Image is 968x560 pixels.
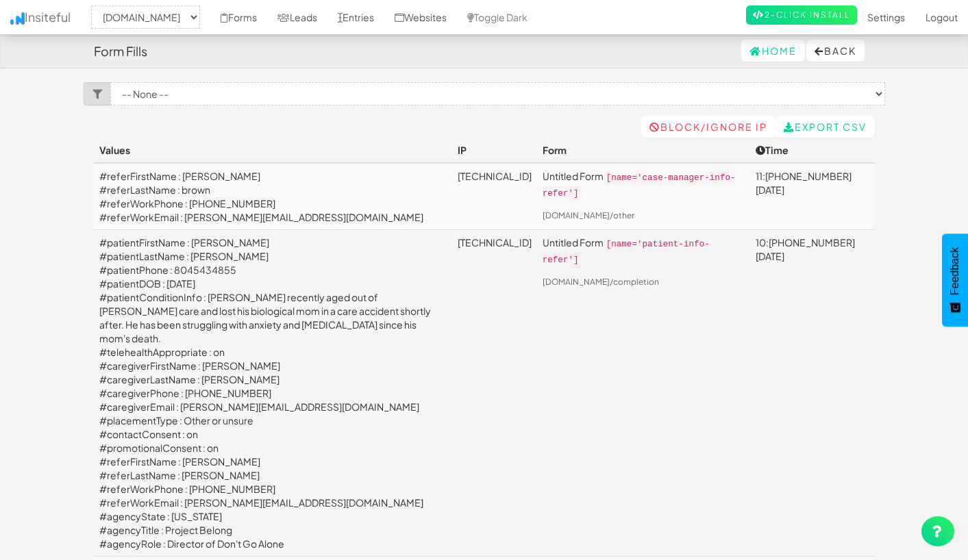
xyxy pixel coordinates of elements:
[775,116,875,138] a: Export CSV
[750,163,874,230] td: 11:[PHONE_NUMBER][DATE]
[537,138,751,163] th: Form
[750,230,874,557] td: 10:[PHONE_NUMBER][DATE]
[806,40,865,62] button: Back
[543,169,745,201] p: Untitled Form
[458,236,532,249] a: [TECHNICAL_ID]
[942,233,968,327] button: Feedback - Show survey
[746,5,857,25] a: 2-Click Install
[543,210,634,220] a: [DOMAIN_NAME]/other
[543,172,736,200] code: [name='case-manager-info-refer']
[94,230,452,557] td: #patientFirstName : [PERSON_NAME] #patientLastName : [PERSON_NAME] #patientPhone : 8045434855 #pa...
[949,247,961,295] span: Feedback
[10,12,25,25] img: icon.png
[750,138,874,163] th: Time
[543,236,745,267] p: Untitled Form
[458,170,532,182] a: [TECHNICAL_ID]
[452,138,537,163] th: IP
[641,116,775,138] a: Block/Ignore IP
[94,138,452,163] th: Values
[543,277,659,287] a: [DOMAIN_NAME]/completion
[543,238,710,266] code: [name='patient-info-refer']
[741,40,805,62] a: Home
[94,44,147,58] h4: Form Fills
[94,163,452,230] td: #referFirstName : [PERSON_NAME] #referLastName : brown #referWorkPhone : [PHONE_NUMBER] #referWor...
